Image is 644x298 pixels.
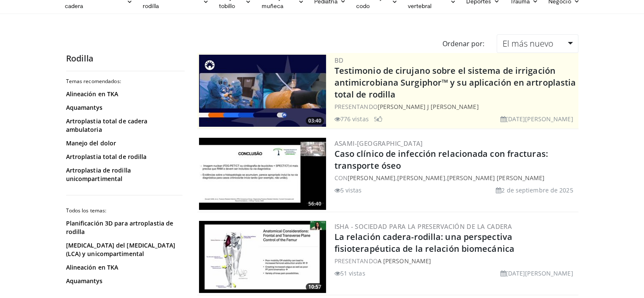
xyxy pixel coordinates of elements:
font: Alineación en TKA [66,263,119,271]
a: [PERSON_NAME] [348,174,395,182]
font: [MEDICAL_DATA] del [MEDICAL_DATA] (LCA) y unicompartimental [66,241,175,258]
font: 5 [374,115,377,123]
a: ASAMI-[GEOGRAPHIC_DATA] [334,139,423,148]
font: Rodilla [66,53,94,64]
font: Temas recomendados: [66,78,121,85]
a: La relación cadera-rodilla: una perspectiva fisioterapéutica de la relación biomecánica [334,231,514,254]
font: PRESENTANDO [334,103,378,111]
a: Testimonio de cirujano sobre el sistema de irrigación antimicrobiana Surgiphor™ y su aplicación e... [334,65,576,100]
font: Alineación en TKA [66,90,119,98]
img: 70422da6-974a-44ac-bf9d-78c82a89d891.300x170_q85_crop-smart_upscale.jpg [199,55,326,127]
a: Aquamantys [66,277,180,285]
a: [PERSON_NAME] [397,174,445,182]
font: 776 vistas [340,115,369,123]
font: 2 de septiembre de 2025 [501,186,573,194]
font: Todos los temas: [66,207,107,214]
a: Alineación en TKA [66,263,180,272]
font: Planificación 3D para artroplastia de rodilla [66,219,174,236]
font: Artroplastia de rodilla unicompartimental [66,166,131,183]
a: ISHA - Sociedad para la Preservación de la Cadera [334,222,512,231]
font: El más nuevo [502,38,553,49]
a: Manejo del dolor [66,139,180,148]
font: 10:57 [308,283,321,290]
a: [PERSON_NAME] J [PERSON_NAME] [378,103,479,111]
font: Aquamantys [66,103,103,111]
a: Caso clínico de infección relacionada con fracturas: transporte óseo [334,148,548,171]
font: Artroplastia total de cadera ambulatoria [66,117,148,134]
img: 7827b68c-edda-4073-a757-b2e2fb0a5246.300x170_q85_crop-smart_upscale.jpg [199,138,326,210]
a: [PERSON_NAME] [PERSON_NAME] [447,174,545,182]
a: A [PERSON_NAME] [378,257,431,265]
a: 03:40 [199,55,326,127]
a: Planificación 3D para artroplastia de rodilla [66,219,180,236]
font: Ordenar por: [442,39,484,48]
font: [DATE][PERSON_NAME] [506,115,573,123]
font: Aquamantys [66,277,103,285]
font: PRESENTANDO [334,257,378,265]
a: Artroplastia de rodilla unicompartimental [66,166,180,183]
font: [DATE][PERSON_NAME] [506,269,573,277]
font: 56:40 [308,200,321,207]
a: 56:40 [199,138,326,210]
font: 03:40 [308,117,321,124]
a: Artroplastia total de rodilla [66,153,180,161]
font: Artroplastia total de rodilla [66,153,147,161]
a: BD [334,56,344,64]
font: 5 vistas [340,186,362,194]
font: , [395,174,397,182]
font: CON [334,174,348,182]
a: Aquamantys [66,103,180,112]
a: El más nuevo [497,34,578,53]
font: , [445,174,447,182]
a: [MEDICAL_DATA] del [MEDICAL_DATA] (LCA) y unicompartimental [66,241,180,258]
a: Alineación en TKA [66,90,180,98]
font: 51 vistas [340,269,365,277]
a: Artroplastia total de cadera ambulatoria [66,117,180,134]
font: Manejo del dolor [66,139,116,147]
img: 292c1307-4274-4cce-a4ae-b6cd8cf7e8aa.300x170_q85_crop-smart_upscale.jpg [199,221,326,293]
a: 10:57 [199,221,326,293]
